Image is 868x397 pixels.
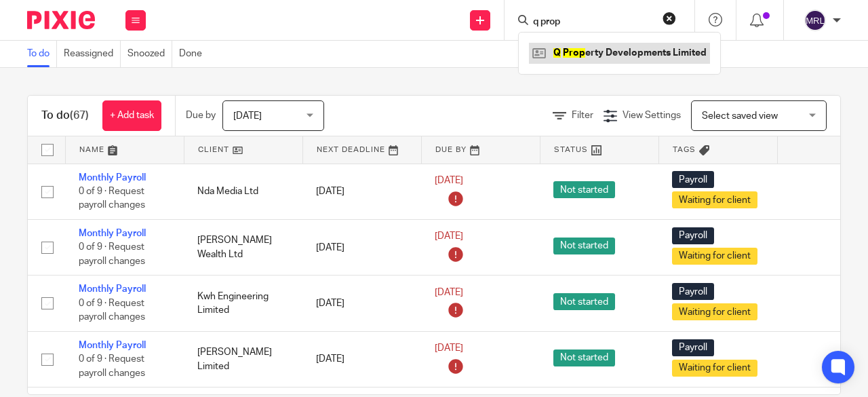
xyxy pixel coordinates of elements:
[553,349,615,366] span: Not started
[672,227,714,244] span: Payroll
[233,111,262,121] span: [DATE]
[27,11,95,29] img: Pixie
[27,41,57,67] a: To do
[804,10,826,31] img: svg%3E
[127,41,172,67] a: Snoozed
[184,219,302,275] td: [PERSON_NAME] Wealth Ltd
[553,238,615,254] span: Not started
[184,276,302,331] td: Kwh Engineering Limited
[64,41,121,67] a: Reassigned
[302,164,421,219] td: [DATE]
[79,187,145,210] span: 0 of 9 · Request payroll changes
[179,41,209,67] a: Done
[302,331,421,387] td: [DATE]
[435,288,463,297] span: [DATE]
[572,111,593,120] span: Filter
[79,299,145,322] span: 0 of 9 · Request payroll changes
[41,109,89,123] h1: To do
[102,100,161,131] a: + Add task
[672,339,714,356] span: Payroll
[70,110,89,121] span: (67)
[435,176,463,185] span: [DATE]
[79,341,146,350] a: Monthly Payroll
[79,173,146,183] a: Monthly Payroll
[186,109,216,122] p: Due by
[672,171,714,188] span: Payroll
[302,219,421,275] td: [DATE]
[672,191,757,208] span: Waiting for client
[79,284,146,294] a: Monthly Payroll
[672,360,757,377] span: Waiting for client
[673,146,696,153] span: Tags
[184,331,302,387] td: [PERSON_NAME] Limited
[435,232,463,242] span: [DATE]
[672,283,714,300] span: Payroll
[302,276,421,331] td: [DATE]
[532,16,654,29] input: Search
[79,229,146,238] a: Monthly Payroll
[672,303,757,320] span: Waiting for client
[553,293,615,310] span: Not started
[672,248,757,265] span: Waiting for client
[553,181,615,198] span: Not started
[435,344,463,354] span: [DATE]
[79,354,145,378] span: 0 of 9 · Request payroll changes
[663,12,676,25] button: Clear
[79,243,145,267] span: 0 of 9 · Request payroll changes
[702,111,778,121] span: Select saved view
[184,164,302,219] td: Nda Media Ltd
[623,111,681,120] span: View Settings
